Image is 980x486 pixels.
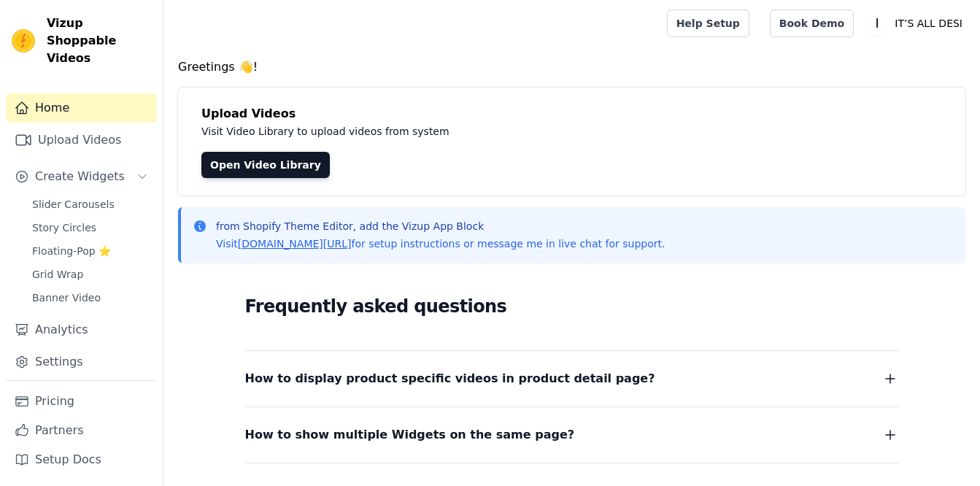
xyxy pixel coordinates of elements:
[6,315,157,344] a: Analytics
[667,9,749,37] a: Help Setup
[47,15,151,67] span: Vizup Shoppable Videos
[32,244,111,258] span: Floating-Pop ⭐
[23,194,157,215] a: Slider Carousels
[23,217,157,238] a: Story Circles
[201,105,942,123] h4: Upload Videos
[245,369,899,389] button: How to display product specific videos in product detail page?
[770,9,854,37] a: Book Demo
[32,290,101,305] span: Banner Video
[245,425,899,445] button: How to show multiple Widgets on the same page?
[6,347,157,377] a: Settings
[23,264,157,285] a: Grid Wrap
[201,152,330,178] a: Open Video Library
[6,93,157,123] a: Home
[245,369,655,389] span: How to display product specific videos in product detail page?
[6,445,157,474] a: Setup Docs
[32,267,83,282] span: Grid Wrap
[245,292,899,321] h2: Frequently asked questions
[216,219,665,234] p: from Shopify Theme Editor, add the Vizup App Block
[876,16,879,31] text: I
[6,162,157,191] button: Create Widgets
[35,168,125,185] span: Create Widgets
[32,197,115,212] span: Slider Carousels
[23,288,157,308] a: Banner Video
[6,416,157,445] a: Partners
[238,238,352,250] a: [DOMAIN_NAME][URL]
[32,220,96,235] span: Story Circles
[216,236,665,251] p: Visit for setup instructions or message me in live chat for support.
[865,10,968,36] button: I IT’S ALL DESI
[178,58,965,76] h4: Greetings 👋!
[23,241,157,261] a: Floating-Pop ⭐
[6,126,157,155] a: Upload Videos
[12,29,35,53] img: Vizup
[245,425,575,445] span: How to show multiple Widgets on the same page?
[889,10,968,36] p: IT’S ALL DESI
[6,387,157,416] a: Pricing
[201,123,855,140] p: Visit Video Library to upload videos from system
